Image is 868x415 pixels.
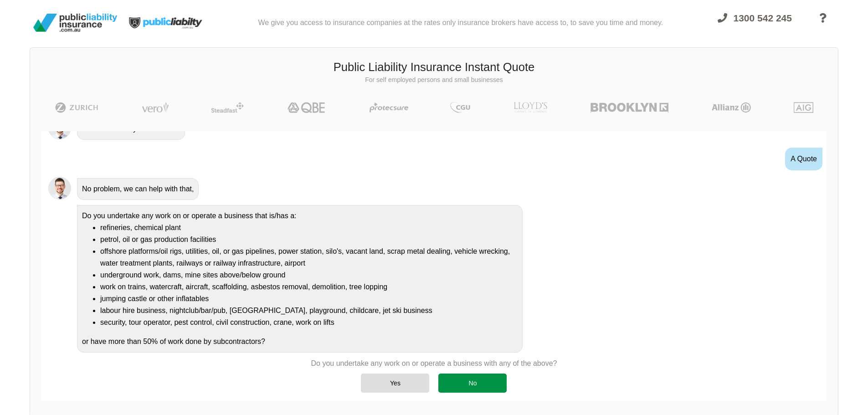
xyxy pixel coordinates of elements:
[37,59,831,76] h3: Public Liability Insurance Instant Quote
[707,102,755,113] img: Allianz | Public Liability Insurance
[100,222,518,234] li: refineries, chemical plant
[438,374,507,393] div: No
[77,205,523,353] div: Do you undertake any work on or operate a business that is/has a: or have more than 50% of work d...
[790,102,817,113] img: AIG | Public Liability Insurance
[734,13,792,23] span: 1300 542 245
[709,7,800,42] a: 1300 542 245
[587,102,672,113] img: Brooklyn | Public Liability Insurance
[258,4,663,42] div: We give you access to insurance companies at the rates only insurance brokers have access to, to ...
[100,293,518,305] li: jumping castle or other inflatables
[366,102,412,113] img: Protecsure | Public Liability Insurance
[447,102,474,113] img: CGU | Public Liability Insurance
[30,10,121,36] img: Public Liability Insurance
[100,317,518,328] li: security, tour operator, pest control, civil construction, crane, work on lifts
[37,76,831,85] p: For self employed persons and small businesses
[48,177,71,200] img: Chatbot | PLI
[121,4,212,42] img: Public Liability Insurance Light
[361,374,429,393] div: Yes
[77,178,199,200] div: No problem, we can help with that,
[207,102,247,113] img: Steadfast | Public Liability Insurance
[51,102,103,113] img: Zurich | Public Liability Insurance
[282,102,331,113] img: QBE | Public Liability Insurance
[100,305,518,317] li: labour hire business, nightclub/bar/pub, [GEOGRAPHIC_DATA], playground, childcare, jet ski business
[100,281,518,293] li: work on trains, watercraft, aircraft, scaffolding, asbestos removal, demolition, tree lopping
[100,234,518,246] li: petrol, oil or gas production facilities
[100,246,518,269] li: offshore platforms/oil rigs, utilities, oil, or gas pipelines, power station, silo's, vacant land...
[785,148,822,170] div: A Quote
[311,359,557,369] p: Do you undertake any work on or operate a business with any of the above?
[508,102,552,113] img: LLOYD's | Public Liability Insurance
[100,269,518,281] li: underground work, dams, mine sites above/below ground
[138,102,173,113] img: Vero | Public Liability Insurance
